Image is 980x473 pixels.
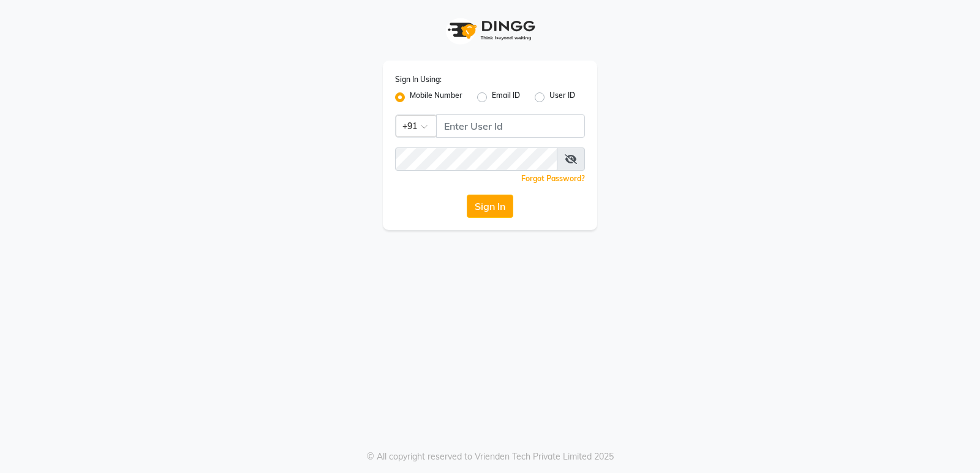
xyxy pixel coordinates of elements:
label: Email ID [492,90,520,105]
a: Forgot Password? [521,174,585,183]
label: Mobile Number [410,90,462,105]
button: Sign In [467,195,513,218]
img: logo1.svg [441,12,539,48]
label: User ID [549,90,575,105]
input: Username [436,114,585,138]
label: Sign In Using: [395,74,442,85]
input: Username [395,147,557,171]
